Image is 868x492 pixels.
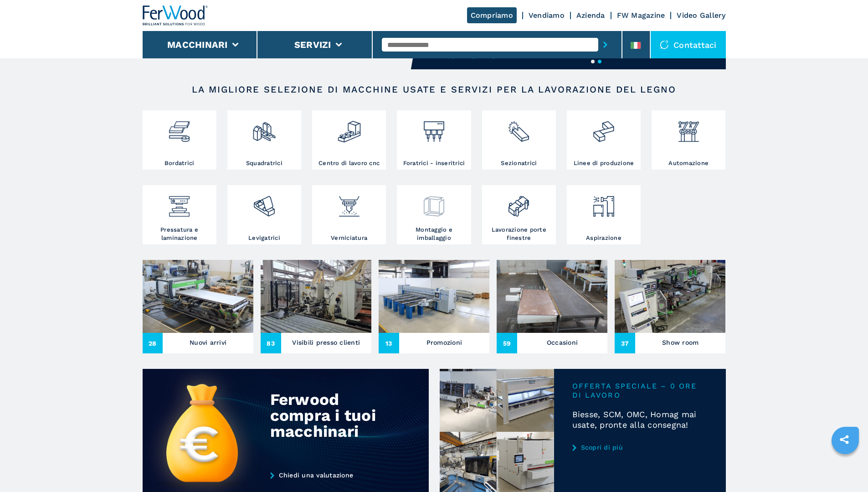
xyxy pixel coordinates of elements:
div: Contattaci [651,31,726,58]
a: Squadratrici [227,110,301,170]
h3: Foratrici - inseritrici [403,159,465,167]
span: 13 [379,333,399,353]
h3: Nuovi arrivi [190,336,226,349]
img: Visibili presso clienti [261,260,371,333]
a: Sezionatrici [482,110,556,170]
span: 59 [497,333,517,353]
img: Ferwood [143,5,208,26]
h3: Lavorazione porte finestre [484,226,554,242]
img: squadratrici_2.png [252,113,276,144]
h3: Sezionatrici [501,159,537,167]
a: Scopri di più [452,52,631,59]
h3: Aspirazione [586,234,621,242]
button: Macchinari [167,39,228,50]
a: Chiedi una valutazione [270,471,396,479]
h3: Visibili presso clienti [292,336,360,349]
a: Levigatrici [227,185,301,244]
a: Vendiamo [529,11,565,20]
h3: Occasioni [547,336,578,349]
a: Visibili presso clienti83Visibili presso clienti [261,260,371,353]
a: Aspirazione [567,185,641,244]
img: bordatrici_1.png [167,113,191,144]
a: Occasioni59Occasioni [497,260,607,353]
button: Servizi [294,39,331,50]
img: Promozioni [379,260,489,333]
span: 28 [143,333,163,353]
h3: Centro di lavoro cnc [318,159,380,167]
img: montaggio_imballaggio_2.png [422,187,446,218]
h2: LA MIGLIORE SELEZIONE DI MACCHINE USATE E SERVIZI PER LA LAVORAZIONE DEL LEGNO [172,84,697,95]
a: Automazione [652,110,725,170]
a: Linee di produzione [567,110,641,170]
button: 1 [591,60,595,63]
a: Foratrici - inseritrici [397,110,471,170]
h3: Montaggio e imballaggio [399,226,468,242]
h3: Bordatrici [164,159,195,167]
img: Contattaci [660,40,669,49]
a: Verniciatura [312,185,386,244]
a: Azienda [576,11,605,20]
h3: Automazione [668,159,709,167]
a: Centro di lavoro cnc [312,110,386,170]
img: Nuovi arrivi [143,260,253,333]
img: pressa-strettoia.png [167,187,191,218]
img: sezionatrici_2.png [507,113,531,144]
img: linee_di_produzione_2.png [591,113,616,144]
a: Video Gallery [677,11,725,20]
a: Pressatura e laminazione [143,185,216,244]
span: 37 [615,333,635,353]
button: 2 [598,60,601,63]
h3: Show room [662,336,699,349]
img: Occasioni [497,260,607,333]
img: Show room [615,260,725,333]
img: centro_di_lavoro_cnc_2.png [337,113,361,144]
h3: Levigatrici [248,234,280,242]
div: Ferwood compra i tuoi macchinari [270,392,389,440]
a: Compriamo [467,7,517,23]
img: levigatrici_2.png [252,187,276,218]
a: Nuovi arrivi28Nuovi arrivi [143,260,253,353]
h3: Linee di produzione [574,159,634,167]
img: aspirazione_1.png [591,187,616,218]
img: automazione.png [677,113,701,144]
a: sharethis [833,428,856,451]
a: Lavorazione porte finestre [482,185,556,244]
a: FW Magazine [617,11,665,20]
span: 83 [261,333,281,353]
a: Promozioni13Promozioni [379,260,489,353]
a: Show room37Show room [615,260,725,353]
h3: Squadratrici [246,159,282,167]
h3: Verniciatura [331,234,367,242]
img: verniciatura_1.png [337,187,361,218]
img: foratrici_inseritrici_2.png [422,113,446,144]
h3: Pressatura e laminazione [145,226,214,242]
h3: Promozioni [426,336,462,349]
img: lavorazione_porte_finestre_2.png [507,187,531,218]
button: submit-button [598,34,612,55]
iframe: Chat [829,451,861,485]
a: Montaggio e imballaggio [397,185,471,244]
a: Scopri di più [572,444,708,451]
a: Bordatrici [143,110,216,170]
